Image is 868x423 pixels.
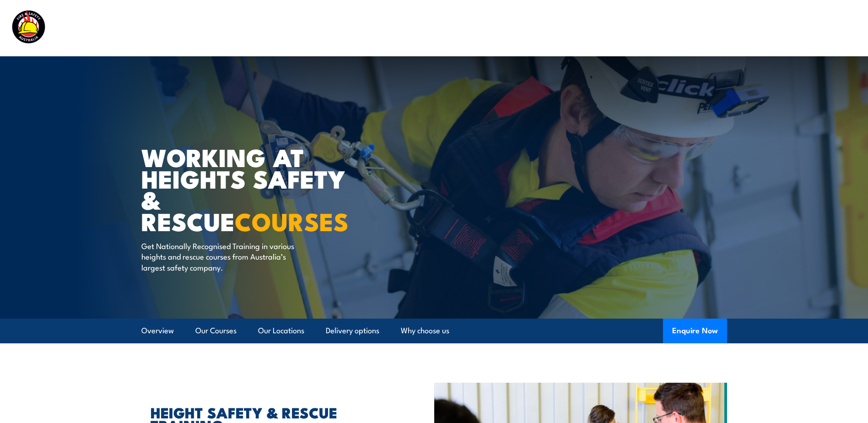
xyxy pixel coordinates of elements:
button: Enquire Now [663,319,727,343]
a: Courses [371,16,400,40]
a: News [684,16,704,40]
a: Contact [796,16,825,40]
strong: COURSES [235,201,349,239]
p: Get Nationally Recognised Training in various heights and rescue courses from Australia’s largest... [141,240,308,272]
a: Our Locations [258,319,304,343]
a: Course Calendar [420,16,481,40]
a: Overview [141,319,174,343]
a: Why choose us [401,319,449,343]
a: Learner Portal [724,16,776,40]
a: Delivery options [326,319,379,343]
a: Emergency Response Services [501,16,610,40]
a: Our Courses [195,319,237,343]
a: About Us [630,16,664,40]
h1: WORKING AT HEIGHTS SAFETY & RESCUE [141,146,367,232]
